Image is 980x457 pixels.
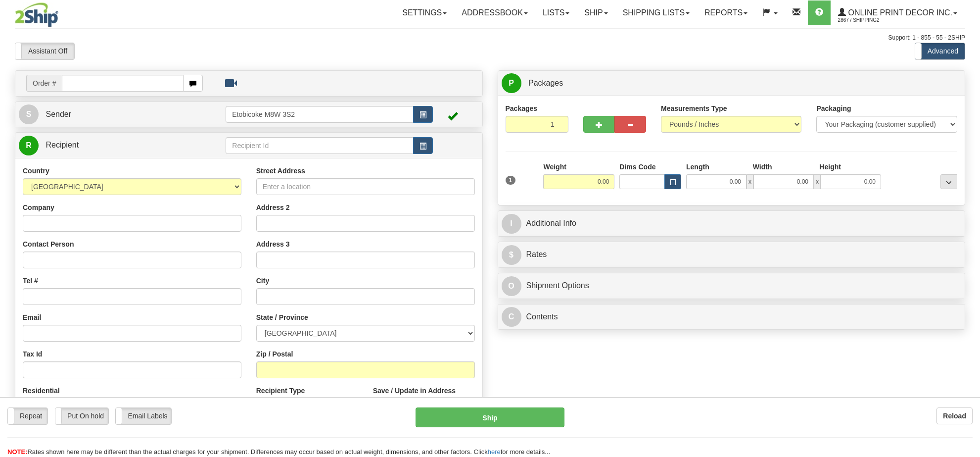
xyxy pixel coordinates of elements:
[577,0,615,25] a: Ship
[226,137,413,154] input: Recipient Id
[116,408,171,424] label: Email Labels
[256,349,293,359] label: Zip / Postal
[46,141,79,149] span: Recipient
[15,34,965,42] div: Support: 1 - 855 - 55 - 2SHIP
[686,162,709,172] label: Length
[226,106,413,123] input: Sender Id
[19,135,203,155] a: R Recipient
[936,407,973,424] button: Reload
[7,448,27,456] span: NOTE:
[502,307,521,327] span: C
[502,245,962,265] a: $Rates
[838,15,912,25] span: 2867 / Shipping2
[814,174,821,189] span: x
[19,136,39,155] span: R
[502,73,521,93] span: P
[502,276,962,296] a: OShipment Options
[395,0,454,25] a: Settings
[256,239,290,249] label: Address 3
[23,203,54,212] label: Company
[535,0,577,25] a: Lists
[502,245,521,265] span: $
[506,103,538,113] label: Packages
[373,386,475,406] label: Save / Update in Address Book
[753,162,772,172] label: Width
[256,203,290,212] label: Address 2
[23,386,60,396] label: Residential
[416,407,564,427] button: Ship
[940,174,957,189] div: ...
[15,2,58,27] img: logo2867.jpg
[23,239,74,249] label: Contact Person
[528,79,563,87] span: Packages
[256,386,305,396] label: Recipient Type
[819,162,841,172] label: Height
[831,0,965,25] a: Online Print Decor Inc. 2867 / Shipping2
[488,448,501,456] a: here
[502,276,521,296] span: O
[543,162,566,172] label: Weight
[454,0,535,25] a: Addressbook
[256,312,308,322] label: State / Province
[502,214,521,234] span: I
[502,307,962,327] a: CContents
[943,412,966,420] b: Reload
[256,166,305,176] label: Street Address
[8,408,47,424] label: Repeat
[23,276,38,286] label: Tel #
[957,178,979,279] iframe: chat widget
[55,408,108,424] label: Put On hold
[256,276,269,286] label: City
[502,73,962,94] a: P Packages
[19,104,226,125] a: S Sender
[697,0,755,25] a: Reports
[23,312,41,322] label: Email
[23,349,42,359] label: Tax Id
[816,103,851,113] label: Packaging
[46,110,71,118] span: Sender
[915,43,965,59] label: Advanced
[256,178,475,195] input: Enter a location
[846,8,952,17] span: Online Print Decor Inc.
[615,0,697,25] a: Shipping lists
[502,213,962,234] a: IAdditional Info
[619,162,655,172] label: Dims Code
[15,43,74,59] label: Assistant Off
[747,174,753,189] span: x
[19,104,39,124] span: S
[661,103,727,113] label: Measurements Type
[26,75,62,92] span: Order #
[23,166,49,176] label: Country
[506,176,516,185] span: 1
